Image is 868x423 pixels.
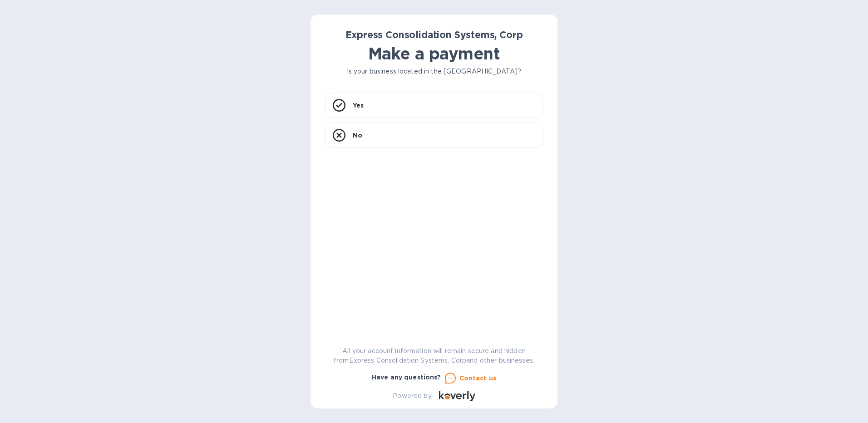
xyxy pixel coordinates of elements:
[393,391,431,401] p: Powered by
[459,374,497,382] u: Contact us
[325,44,543,63] h1: Make a payment
[372,374,441,381] b: Have any questions?
[353,131,362,140] p: No
[325,346,543,365] p: All your account information will remain secure and hidden from Express Consolidation Systems, Co...
[353,101,364,110] p: Yes
[325,67,543,76] p: Is your business located in the [GEOGRAPHIC_DATA]?
[345,29,523,40] b: Express Consolidation Systems, Corp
